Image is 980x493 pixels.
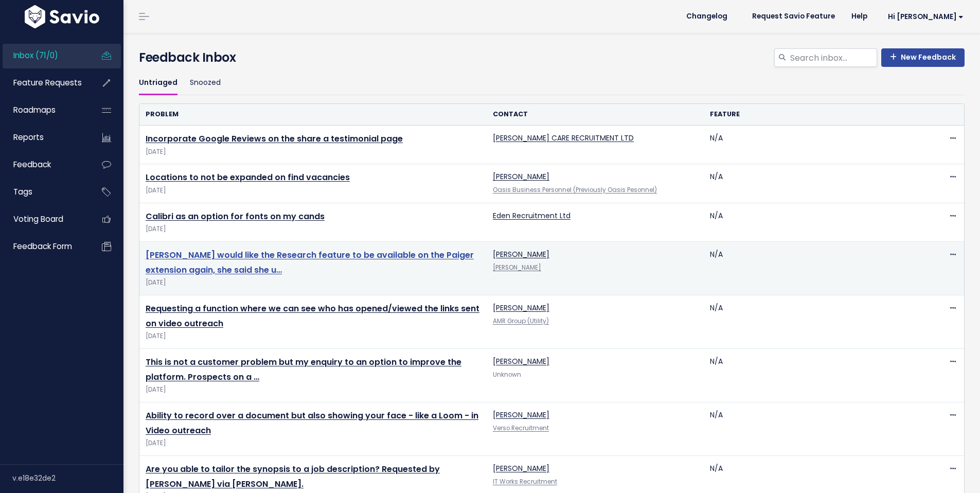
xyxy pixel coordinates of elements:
[139,104,487,125] th: Problem
[3,126,85,149] a: Reports
[139,71,177,95] a: Untriaged
[493,249,549,259] a: [PERSON_NAME]
[146,331,480,342] span: [DATE]
[146,147,480,157] span: [DATE]
[744,9,843,24] a: Request Savio Feature
[704,104,921,125] th: Feature
[493,303,549,313] a: [PERSON_NAME]
[493,478,557,486] a: IT Works Recruitment
[12,465,123,491] div: v.e18e32de2
[146,463,440,490] a: Are you able to tailor the synopsis to a job description? Requested by [PERSON_NAME] via [PERSON_...
[3,98,85,122] a: Roadmaps
[704,348,921,402] td: N/A
[13,186,32,197] span: Tags
[493,133,634,143] a: [PERSON_NAME] CARE RECRUITMENT LTD
[146,277,480,288] span: [DATE]
[789,48,877,67] input: Search inbox...
[13,104,56,115] span: Roadmaps
[146,171,350,183] a: Locations to not be expanded on find vacancies
[13,214,63,224] span: Voting Board
[13,132,44,143] span: Reports
[13,159,51,170] span: Feedback
[146,303,479,329] a: Requesting a function where we can see who has opened/viewed the links sent on video outreach
[493,317,549,325] a: AMR Group (Utility)
[13,50,58,61] span: Inbox (71/0)
[146,356,461,383] a: This is not a customer problem but my enquiry to an option to improve the platform. Prospects on a …
[493,410,549,420] a: [PERSON_NAME]
[704,126,921,164] td: N/A
[146,133,403,145] a: Incorporate Google Reviews on the share a testimonial page
[146,224,480,235] span: [DATE]
[139,48,965,67] h4: Feedback Inbox
[3,153,85,177] a: Feedback
[146,438,480,449] span: [DATE]
[3,180,85,204] a: Tags
[13,241,72,252] span: Feedback form
[493,171,549,182] a: [PERSON_NAME]
[146,210,325,222] a: Calibri as an option for fonts on my cands
[876,9,972,25] a: Hi [PERSON_NAME]
[704,295,921,348] td: N/A
[493,371,521,379] span: Unknown
[3,44,85,67] a: Inbox (71/0)
[146,384,480,395] span: [DATE]
[493,186,657,194] a: Oasis Business Personnel (Previously Oasis Pesonnel)
[493,356,549,366] a: [PERSON_NAME]
[686,13,727,20] span: Changelog
[843,9,876,24] a: Help
[888,13,964,21] span: Hi [PERSON_NAME]
[139,71,965,95] ul: Filter feature requests
[146,249,474,276] a: [PERSON_NAME] would like the Research feature to be available on the Paiger extension again, she ...
[704,203,921,241] td: N/A
[146,410,478,436] a: Ability to record over a document but also showing your face - like a Loom - in Video outreach
[704,164,921,203] td: N/A
[146,185,480,196] span: [DATE]
[493,210,571,221] a: Eden Recruitment Ltd
[704,241,921,295] td: N/A
[3,207,85,231] a: Voting Board
[190,71,221,95] a: Snoozed
[22,5,102,28] img: logo-white.9d6f32f41409.svg
[3,71,85,95] a: Feature Requests
[493,424,549,432] a: Verso Recruitment
[704,402,921,455] td: N/A
[3,235,85,258] a: Feedback form
[881,48,965,67] a: New Feedback
[493,263,541,272] a: [PERSON_NAME]
[487,104,704,125] th: Contact
[493,463,549,473] a: [PERSON_NAME]
[13,77,82,88] span: Feature Requests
